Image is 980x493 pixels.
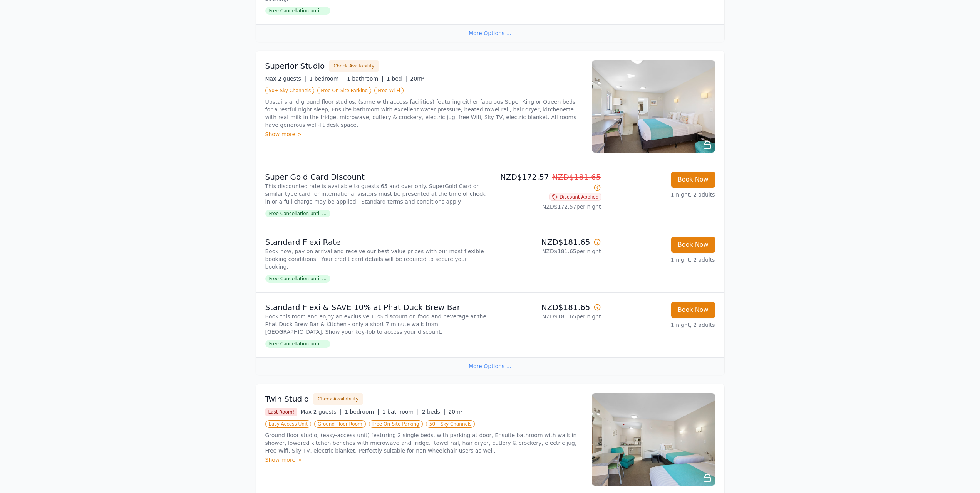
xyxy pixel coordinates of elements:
p: 1 night, 2 adults [607,256,715,264]
p: This discounted rate is available to guests 65 and over only. SuperGold Card or similar type card... [265,182,487,205]
h3: Twin Studio [265,394,309,404]
span: Free Wi-Fi [374,87,404,94]
span: Free Cancellation until ... [265,340,330,348]
p: 1 night, 2 adults [607,321,715,329]
div: Show more > [265,456,583,464]
p: NZD$181.65 [493,302,601,313]
div: More Options ... [256,24,724,42]
span: 1 bedroom | [345,409,379,415]
span: 1 bedroom | [309,76,344,82]
button: Book Now [671,302,715,318]
span: Max 2 guests | [265,76,307,82]
p: Ground floor studio, (easy-access unit) featuring 2 single beds, with parking at door, Ensuite ba... [265,431,583,454]
span: 50+ Sky Channels [426,420,475,428]
h3: Superior Studio [265,61,325,71]
span: 20m² [410,76,424,82]
span: 50+ Sky Channels [265,87,315,94]
button: Book Now [671,237,715,253]
div: Show more > [265,130,583,138]
p: Upstairs and ground floor studios, (some with access facilities) featuring either fabulous Super ... [265,98,583,129]
span: 1 bathroom | [382,409,419,415]
span: NZD$181.65 [552,172,601,182]
p: NZD$172.57 [493,172,601,193]
span: Discount Applied [549,193,601,201]
span: Free Cancellation until ... [265,275,330,283]
span: 1 bed | [387,76,407,82]
p: NZD$181.65 [493,237,601,247]
button: Book Now [671,172,715,188]
p: NZD$181.65 per night [493,247,601,255]
span: Free On-Site Parking [369,420,423,428]
span: Last Room! [265,408,298,416]
p: Super Gold Card Discount [265,172,487,182]
p: Standard Flexi Rate [265,237,487,247]
span: Ground Floor Room [314,420,366,428]
span: Free Cancellation until ... [265,7,330,15]
span: Free On-Site Parking [317,87,371,94]
p: NZD$181.65 per night [493,313,601,320]
span: Free Cancellation until ... [265,210,330,217]
p: Standard Flexi & SAVE 10% at Phat Duck Brew Bar [265,302,487,313]
button: Check Availability [329,60,379,72]
p: Book this room and enjoy an exclusive 10% discount on food and beverage at the Phat Duck Brew Bar... [265,313,487,336]
span: 1 bathroom | [347,76,384,82]
span: Max 2 guests | [300,409,342,415]
p: NZD$172.57 per night [493,203,601,210]
span: Easy Access Unit [265,420,311,428]
p: Book now, pay on arrival and receive our best value prices with our most flexible booking conditi... [265,247,487,271]
p: 1 night, 2 adults [607,191,715,199]
span: 2 beds | [422,409,446,415]
span: 20m² [448,409,462,415]
div: More Options ... [256,357,724,375]
button: Check Availability [313,393,363,405]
